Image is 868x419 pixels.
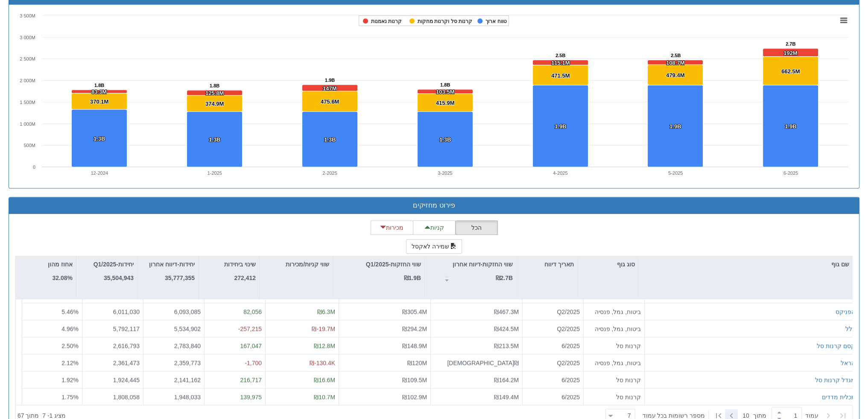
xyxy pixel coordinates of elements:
[402,308,427,315] span: ₪305.4M
[485,18,506,24] tspan: טווח ארוך
[86,324,140,333] div: 5,792,117
[455,220,498,235] button: הכל
[403,275,421,281] strong: ₪1.9B
[224,260,256,269] p: שינוי ביחידות
[786,41,795,46] tspan: 2.7B
[587,324,641,333] div: ביטוח, גמל, פנסיה
[208,393,262,401] div: 139,975
[20,13,35,18] tspan: 3 500M
[260,256,333,272] div: שווי קניות/מכירות
[453,260,513,269] p: שווי החזקות-דיווח אחרון
[402,376,427,383] span: ₪109.5M
[371,18,402,24] tspan: קרנות נאמנות
[407,359,427,366] span: ₪120M
[26,376,79,384] div: 1.92 %
[783,170,798,176] text: 6-2025
[366,260,421,269] p: שווי החזקות-Q1/2025
[314,393,335,400] span: ₪10.7M
[822,393,855,401] button: תכלית מדדים
[147,341,201,350] div: 2,783,840
[669,123,681,130] tspan: 1.9B
[210,83,219,88] tspan: 1.8B
[314,376,335,383] span: ₪16.6M
[20,100,35,105] tspan: 1 500M
[209,136,220,143] tspan: 1.3B
[781,68,800,75] tspan: 662.5M
[587,376,641,384] div: קרנות סל
[208,358,262,367] div: -1,700
[438,170,452,176] text: 3-2025
[526,324,580,333] div: Q2/2025
[48,260,73,269] p: אחוז מהון
[587,393,641,401] div: קרנות סל
[20,35,35,40] tspan: 3 000M
[639,256,853,272] div: שם גוף
[402,325,427,332] span: ₪294.2M
[86,358,140,367] div: 2,361,473
[406,239,462,254] button: שמירה לאקסל
[312,325,335,332] span: ₪-19.7M
[205,90,224,96] tspan: 125.8M
[440,82,450,87] tspan: 1.8B
[91,89,107,95] tspan: 83.3M
[817,341,855,350] div: קסם קרנות סל
[836,307,855,316] button: הפניקס
[91,170,108,176] text: 12-2024
[551,72,570,79] tspan: 471.5M
[94,136,105,142] tspan: 1.3B
[321,98,339,105] tspan: 475.6M
[785,123,796,130] tspan: 1.9B
[314,342,335,349] span: ₪12.8M
[447,359,519,366] span: ₪[DEMOGRAPHIC_DATA]
[26,358,79,367] div: 2.12 %
[845,324,855,333] div: כלל
[94,260,134,269] p: יחידות-Q1/2025
[208,307,262,316] div: 82,056
[815,376,855,384] button: מגדל קרנות סל
[104,275,134,281] strong: 35,504,943
[26,307,79,316] div: 5.46 %
[147,376,201,384] div: 2,141,162
[147,393,201,401] div: 1,948,033
[33,165,35,170] text: 0
[26,341,79,350] div: 2.50 %
[323,170,337,176] text: 2-2025
[205,101,224,107] tspan: 374.9M
[86,307,140,316] div: 6,011,030
[323,85,337,92] tspan: 147M
[555,123,566,130] tspan: 1.9B
[666,60,684,66] tspan: 108.7M
[208,170,222,176] text: 1-2025
[526,307,580,316] div: Q2/2025
[436,100,454,106] tspan: 415.9M
[324,136,336,143] tspan: 1.3B
[587,358,641,367] div: ביטוח, גמל, פנסיה
[23,143,35,148] text: 500M
[402,393,427,400] span: ₪102.9M
[526,376,580,384] div: 6/2025
[436,89,454,95] tspan: 103.5M
[371,220,413,235] button: מכירות
[26,324,79,333] div: 4.96 %
[147,358,201,367] div: 2,359,773
[234,275,256,281] strong: 272,412
[208,324,262,333] div: -257,215
[86,376,140,384] div: 1,924,445
[418,18,472,24] tspan: קרנות סל וקרנות מחקות
[317,308,335,315] span: ₪6.3M
[666,72,684,78] tspan: 479.4M
[413,220,456,235] button: קניות
[15,202,853,209] h3: פירוט מחזיקים
[495,275,513,281] strong: ₪2.7B
[149,260,195,269] p: יחידות-דיווח אחרון
[208,376,262,384] div: 216,717
[517,256,577,272] div: תאריך דיווח
[147,307,201,316] div: 6,093,085
[94,83,104,88] tspan: 1.8B
[325,78,335,83] tspan: 1.9B
[53,275,73,281] strong: 32.08%
[841,358,855,367] button: הראל
[439,136,451,143] tspan: 1.3B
